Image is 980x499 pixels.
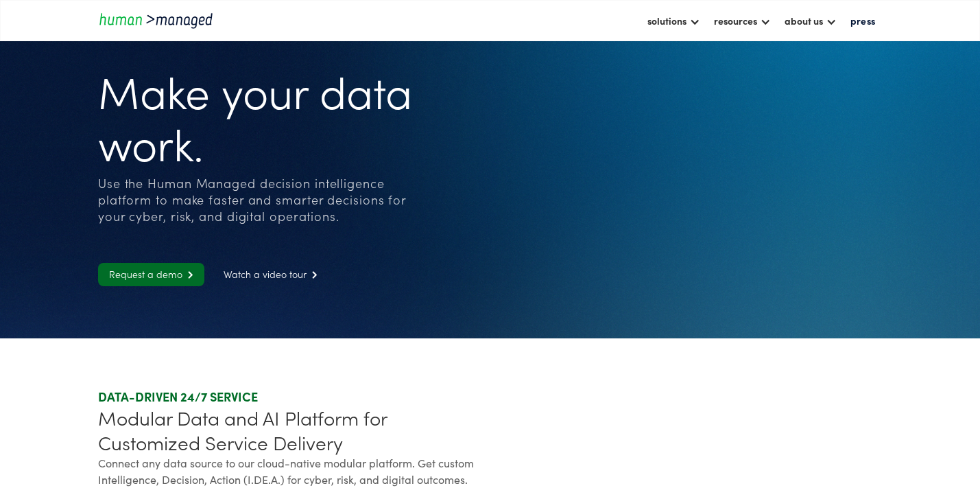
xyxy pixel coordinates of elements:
[98,175,435,224] div: Use the Human Managed decision intelligence platform to make faster and smarter decisions for you...
[98,405,485,454] div: Modular Data and AI Platform for Customized Service Delivery
[844,9,882,32] a: press
[785,12,823,29] div: about us
[647,12,686,29] div: solutions
[98,388,485,405] div: DATA-DRIVEN 24/7 SERVICE
[98,454,485,487] div: Connect any data source to our cloud-native modular platform. Get custom Intelligence, Decision, ...
[98,263,204,286] a: Request a demo
[778,9,844,32] div: about us
[213,263,328,286] a: Watch a video tour
[98,64,435,168] h1: Make your data work.
[641,9,707,32] div: solutions
[307,270,318,279] span: 
[707,9,778,32] div: resources
[98,11,222,30] a: home
[714,12,757,29] div: resources
[182,270,193,279] span: 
